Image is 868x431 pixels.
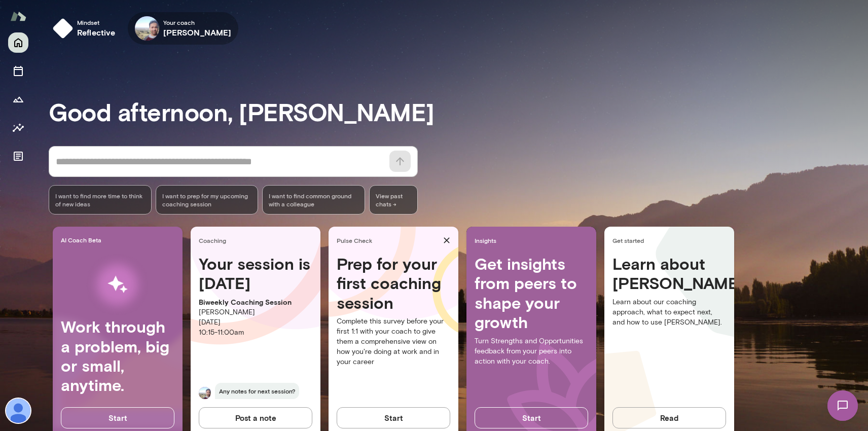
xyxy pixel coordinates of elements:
[163,18,232,26] span: Your coach
[8,61,28,81] button: Sessions
[156,185,259,214] div: I want to prep for my upcoming coaching session
[8,32,28,53] button: Home
[8,118,28,138] button: Insights
[10,7,26,26] img: Mento
[337,316,450,367] p: Complete this survey before your first 1:1 with your coach to give them a comprehensive view on h...
[199,387,211,399] img: Vipin
[612,236,730,244] span: Get started
[53,18,73,39] img: mindset
[6,399,30,423] img: Daniel Epstein
[128,12,239,45] div: Vipin HegdeYour coach[PERSON_NAME]
[135,16,159,41] img: Vipin Hegde
[337,236,439,244] span: Pulse Check
[73,253,163,317] img: AI Workflows
[199,307,312,317] p: [PERSON_NAME]
[337,254,450,312] h4: Prep for your first coaching session
[49,12,124,45] button: Mindsetreflective
[337,407,450,428] button: Start
[215,383,299,399] span: Any notes for next session?
[8,89,28,110] button: Growth Plan
[199,297,312,307] p: Biweekly Coaching Session
[612,407,726,428] button: Read
[163,26,232,39] h6: [PERSON_NAME]
[612,297,726,328] p: Learn about our coaching approach, what to expect next, and how to use [PERSON_NAME].
[475,407,588,428] button: Start
[49,97,868,126] h3: Good afternoon, [PERSON_NAME]
[77,18,116,26] span: Mindset
[199,236,316,244] span: Coaching
[8,146,28,166] button: Documents
[369,185,418,214] span: View past chats ->
[55,192,145,208] span: I want to find more time to think of new ideas
[61,236,178,244] span: AI Coach Beta
[269,192,358,208] span: I want to find common ground with a colleague
[199,254,312,293] h4: Your session is [DATE]
[49,185,152,214] div: I want to find more time to think of new ideas
[475,236,592,244] span: Insights
[61,407,174,428] button: Start
[475,254,588,332] h4: Get insights from peers to shape your growth
[262,185,365,214] div: I want to find common ground with a colleague
[475,336,588,367] p: Turn Strengths and Opportunities feedback from your peers into action with your coach.
[61,317,174,395] h4: Work through a problem, big or small, anytime.
[199,328,312,338] p: 10:15 - 11:00am
[77,26,116,39] h6: reflective
[199,407,312,428] button: Post a note
[612,254,726,293] h4: Learn about [PERSON_NAME]
[199,317,312,328] p: [DATE]
[162,192,252,208] span: I want to prep for my upcoming coaching session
